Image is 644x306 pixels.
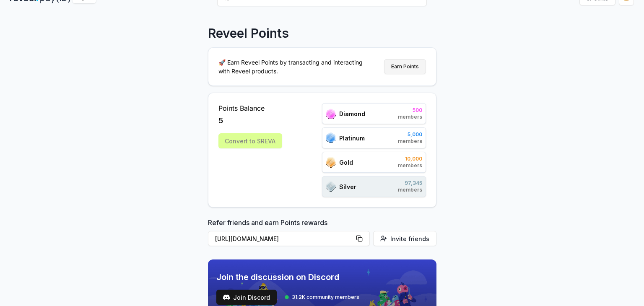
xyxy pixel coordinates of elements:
span: 5,000 [398,131,422,138]
img: ranks_icon [326,157,336,168]
span: Silver [339,182,356,191]
span: 10,000 [398,156,422,162]
img: test [223,294,230,301]
span: 5 [218,115,223,127]
img: ranks_icon [326,109,336,119]
span: Gold [339,158,353,167]
button: [URL][DOMAIN_NAME] [208,231,370,246]
span: Diamond [339,109,365,118]
span: members [398,138,422,145]
a: testJoin Discord [216,290,277,305]
button: Invite friends [373,231,436,246]
img: ranks_icon [326,181,336,192]
button: Earn Points [384,59,426,74]
button: Join Discord [216,290,277,305]
p: 🚀 Earn Reveel Points by transacting and interacting with Reveel products. [218,58,369,75]
span: Join the discussion on Discord [216,271,359,283]
span: Platinum [339,134,365,143]
span: 500 [398,107,422,114]
span: 31.2K community members [292,294,359,301]
span: 97,345 [398,180,422,187]
span: members [398,162,422,169]
img: ranks_icon [326,132,336,143]
div: Refer friends and earn Points rewards [208,218,436,249]
span: members [398,114,422,120]
span: Join Discord [233,293,270,302]
span: Points Balance [218,103,282,113]
p: Reveel Points [208,26,289,41]
span: Invite friends [390,234,429,243]
span: members [398,187,422,193]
